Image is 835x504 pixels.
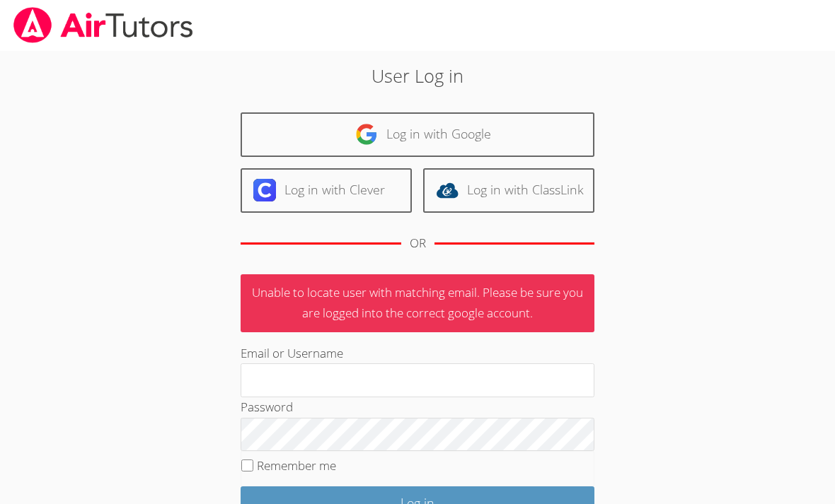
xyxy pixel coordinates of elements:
img: google-logo-50288ca7cdecda66e5e0955fdab243c47b7ad437acaf1139b6f446037453330a.svg [355,123,378,146]
a: Log in with Clever [241,168,412,213]
h2: User Log in [192,62,643,89]
img: clever-logo-6eab21bc6e7a338710f1a6ff85c0baf02591cd810cc4098c63d3a4b26e2feb20.svg [253,179,276,201]
a: Log in with ClassLink [423,168,594,213]
img: airtutors_banner-c4298cdbf04f3fff15de1276eac7730deb9818008684d7c2e4769d2f7ddbe033.png [12,7,195,43]
label: Password [241,399,293,415]
label: Email or Username [241,345,343,361]
p: Unable to locate user with matching email. Please be sure you are logged into the correct google ... [241,274,594,332]
img: classlink-logo-d6bb404cc1216ec64c9a2012d9dc4662098be43eaf13dc465df04b49fa7ab582.svg [436,179,459,201]
a: Log in with Google [241,112,594,157]
div: OR [410,233,426,254]
label: Remember me [257,457,336,474]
